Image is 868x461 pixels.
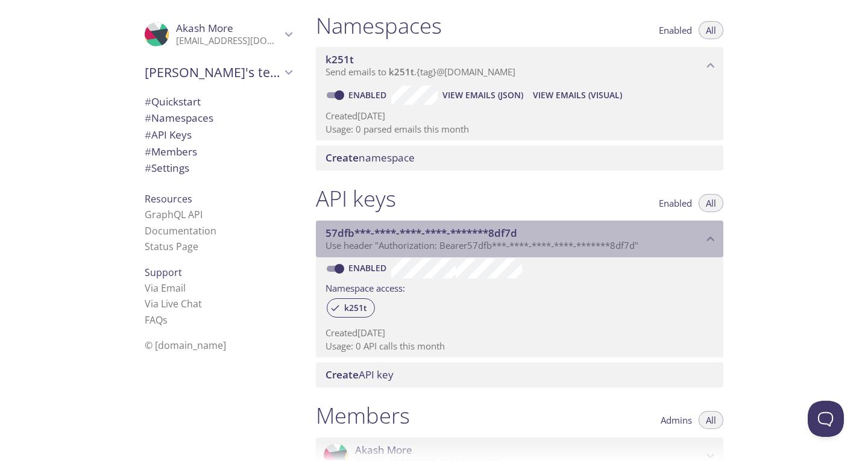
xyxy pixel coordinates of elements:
span: Resources [145,192,192,205]
span: Create [325,151,359,165]
h1: API keys [316,185,396,212]
span: namespace [325,151,415,165]
span: View Emails (Visual) [533,88,622,102]
span: Members [145,145,197,158]
span: # [145,111,151,125]
span: API Keys [145,128,192,142]
div: API Keys [135,127,301,143]
span: Akash More [176,21,233,35]
span: [PERSON_NAME]'s team [145,64,281,81]
button: All [699,194,723,212]
div: k251t namespace [316,47,723,84]
div: Create namespace [316,145,723,171]
p: [EMAIL_ADDRESS][DOMAIN_NAME] [176,35,281,47]
span: Namespaces [145,111,213,125]
span: s [163,313,168,327]
div: Team Settings [135,160,301,177]
a: Enabled [347,89,391,101]
span: View Emails (JSON) [442,88,523,102]
span: Settings [145,161,189,175]
div: Create API Key [316,362,723,387]
div: Akash's team [135,57,301,88]
button: Admins [653,411,699,429]
label: Namespace access: [325,278,405,296]
button: Enabled [652,21,699,39]
span: Quickstart [145,95,201,108]
div: Quickstart [135,93,301,110]
h1: Namespaces [316,12,442,39]
a: Enabled [347,262,391,274]
button: View Emails (JSON) [438,86,528,105]
span: Support [145,266,182,279]
span: © [DOMAIN_NAME] [145,339,226,352]
a: Via Live Chat [145,297,202,310]
p: Usage: 0 parsed emails this month [325,123,714,136]
button: View Emails (Visual) [528,86,627,105]
button: Enabled [652,194,699,212]
a: Status Page [145,240,198,253]
span: API key [325,368,394,381]
div: Akash More [135,14,301,54]
span: Create [325,368,359,381]
span: Send emails to . {tag} @[DOMAIN_NAME] [325,66,515,78]
span: # [145,95,151,108]
a: Via Email [145,281,186,295]
div: Members [135,143,301,160]
a: FAQ [145,313,168,327]
span: k251t [337,303,374,313]
span: # [145,145,151,158]
div: Namespaces [135,110,301,127]
span: k251t [325,52,354,66]
p: Created [DATE] [325,110,714,122]
span: k251t [389,66,414,78]
div: k251t [327,298,375,318]
a: GraphQL API [145,208,203,221]
p: Created [DATE] [325,327,714,339]
button: All [699,21,723,39]
h1: Members [316,402,410,429]
iframe: Help Scout Beacon - Open [808,401,844,437]
button: All [699,411,723,429]
span: # [145,161,151,175]
span: # [145,128,151,142]
p: Usage: 0 API calls this month [325,340,714,353]
a: Documentation [145,224,216,237]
